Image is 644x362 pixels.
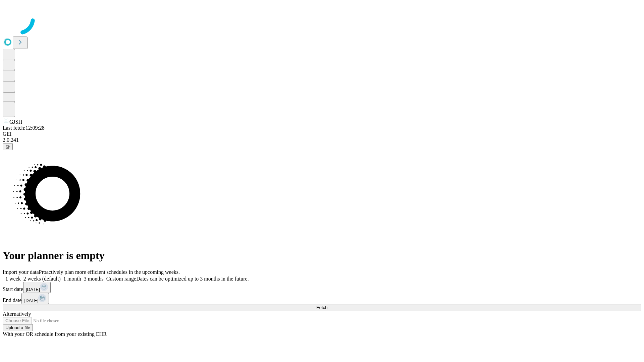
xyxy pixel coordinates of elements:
[3,131,641,137] div: GEI
[9,119,22,125] span: GJSH
[39,269,180,275] span: Proactively plan more efficient schedules in the upcoming weeks.
[136,276,249,282] span: Dates can be optimized up to 3 months in the future.
[3,331,107,337] span: With your OR schedule from your existing EHR
[3,137,641,143] div: 2.0.241
[3,304,641,311] button: Fetch
[3,293,641,304] div: End date
[21,293,49,304] button: [DATE]
[3,143,13,150] button: @
[23,276,61,282] span: 2 weeks (default)
[84,276,104,282] span: 3 months
[26,287,40,292] span: [DATE]
[3,269,39,275] span: Import your data
[3,282,641,293] div: Start date
[106,276,136,282] span: Custom range
[23,282,51,293] button: [DATE]
[24,298,38,303] span: [DATE]
[316,305,327,310] span: Fetch
[5,144,10,149] span: @
[5,276,21,282] span: 1 week
[3,249,641,262] h1: Your planner is empty
[63,276,81,282] span: 1 month
[3,324,33,331] button: Upload a file
[3,125,45,131] span: Last fetch: 12:09:28
[3,311,31,317] span: Alternatively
